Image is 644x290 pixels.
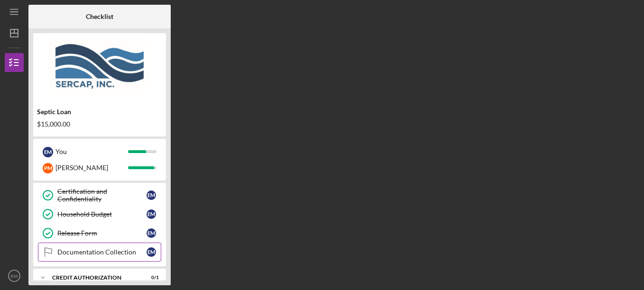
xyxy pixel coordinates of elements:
[57,229,147,237] div: Release Form
[86,13,113,20] b: Checklist
[38,205,161,224] a: Household BudgetEM
[57,210,147,218] div: Household Budget
[38,243,161,262] a: Documentation CollectionEM
[147,228,156,238] div: E M
[52,275,135,281] div: CREDIT AUTHORIZATION
[38,224,161,243] a: Release FormEM
[43,163,53,173] div: P M
[57,188,147,203] div: Certification and Confidentiality
[43,147,53,157] div: E M
[142,275,159,281] div: 0 / 1
[147,209,156,219] div: E M
[57,248,147,256] div: Documentation Collection
[11,273,18,279] text: EM
[37,108,162,116] div: Septic Loan
[147,190,156,200] div: E M
[33,38,166,95] img: Product logo
[55,160,128,176] div: [PERSON_NAME]
[5,266,24,285] button: EM
[147,247,156,257] div: E M
[37,120,162,128] div: $15,000.00
[38,186,161,205] a: Certification and ConfidentialityEM
[55,144,128,160] div: You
